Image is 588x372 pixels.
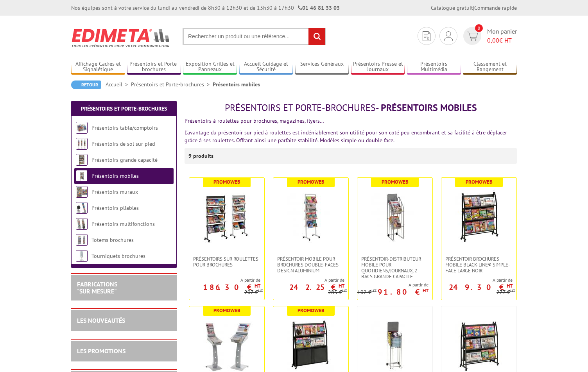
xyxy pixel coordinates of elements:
[452,190,506,244] img: Présentoir Brochures mobile Black-Line® simple-face large noir
[244,290,263,295] p: 207 €
[423,287,428,294] sup: HT
[258,288,263,293] sup: HT
[213,307,240,314] b: Promoweb
[188,148,218,164] p: 9 produits
[367,190,422,244] img: Présentoir-distributeur mobile pour quotidiens/journaux, 2 bacs grande capacité
[106,81,131,88] a: Accueil
[441,277,513,283] span: A partir de
[298,179,324,185] b: Promoweb
[71,23,171,52] img: Edimeta
[193,256,260,268] span: Présentoirs sur roulettes pour brochures
[474,4,517,11] a: Commande rapide
[339,283,344,289] sup: HT
[213,179,240,185] b: Promoweb
[183,28,326,45] input: Rechercher un produit ou une référence...
[239,61,293,73] a: Accueil Guidage et Sécurité
[273,256,348,274] a: Présentoir mobile pour brochures double-faces Design aluminium
[183,61,237,73] a: Exposition Grilles et Panneaux
[91,156,158,163] a: Présentoirs grande capacité
[76,250,88,262] img: Tourniquets brochures
[298,4,340,11] strong: 01 46 81 33 03
[487,27,517,45] span: Mon panier
[131,81,213,88] a: Présentoirs et Porte-brochures
[351,61,405,73] a: Présentoirs Presse et Journaux
[507,283,513,289] sup: HT
[189,277,260,283] span: A partir de
[76,154,88,166] img: Présentoirs grande capacité
[189,256,264,268] a: Présentoirs sur roulettes pour brochures
[91,188,138,195] a: Présentoirs muraux
[213,80,260,88] li: Présentoirs mobiles
[371,288,376,293] sup: HT
[298,307,324,314] b: Promoweb
[225,102,376,114] span: Présentoirs et Porte-brochures
[328,290,347,295] p: 285 €
[76,202,88,214] img: Présentoirs pliables
[407,61,461,73] a: Présentoirs Multimédia
[475,24,483,32] span: 0
[255,283,260,289] sup: HT
[127,61,181,73] a: Présentoirs et Porte-brochures
[185,103,517,113] h1: - Présentoirs mobiles
[423,31,430,41] img: devis rapide
[382,179,409,185] b: Promoweb
[203,285,260,290] p: 186.30 €
[342,288,347,293] sup: HT
[71,61,125,73] a: Affichage Cadres et Signalétique
[185,129,517,144] p: L’avantage du présentoir sur pied à roulettes est indéniablement son utilité pour son coté peu en...
[273,277,344,283] span: A partir de
[378,290,428,294] p: 91.80 €
[357,282,428,288] span: A partir de
[77,347,125,355] a: LES PROMOTIONS
[76,186,88,198] img: Présentoirs muraux
[77,317,125,324] a: LES NOUVEAUTÉS
[466,179,493,185] b: Promoweb
[357,290,376,295] p: 102 €
[91,172,139,179] a: Présentoirs mobiles
[444,31,453,41] img: devis rapide
[445,256,513,274] span: Présentoir Brochures mobile Black-Line® simple-face large noir
[295,61,349,73] a: Services Généraux
[283,190,338,244] img: Présentoir mobile pour brochures double-faces Design aluminium
[81,105,167,112] a: Présentoirs et Porte-brochures
[431,4,517,12] div: |
[449,285,513,290] p: 249.30 €
[91,236,134,243] a: Totems brochures
[91,220,155,227] a: Présentoirs multifonctions
[357,256,432,279] a: Présentoir-distributeur mobile pour quotidiens/journaux, 2 bacs grande capacité
[510,288,515,293] sup: HT
[467,32,478,41] img: devis rapide
[487,36,517,45] span: € HT
[76,218,88,230] img: Présentoirs multifonctions
[461,27,517,45] a: devis rapide 0 Mon panier 0,00€ HT
[497,290,515,295] p: 277 €
[77,280,117,295] a: FABRICATIONS"Sur Mesure"
[487,36,499,44] span: 0,00
[277,256,344,274] span: Présentoir mobile pour brochures double-faces Design aluminium
[91,124,158,131] a: Présentoirs table/comptoirs
[199,190,254,244] img: Présentoirs sur roulettes pour brochures
[185,117,517,125] p: Présentoirs à roulettes pour brochures, magazines, flyers…
[71,80,101,89] a: Retour
[463,61,517,73] a: Classement et Rangement
[76,122,88,134] img: Présentoirs table/comptoirs
[91,140,155,147] a: Présentoirs de sol sur pied
[289,285,344,290] p: 242.25 €
[76,234,88,246] img: Totems brochures
[71,4,340,12] div: Nos équipes sont à votre service du lundi au vendredi de 8h30 à 12h30 et de 13h30 à 17h30
[91,204,139,211] a: Présentoirs pliables
[91,252,145,259] a: Tourniquets brochures
[76,170,88,182] img: Présentoirs mobiles
[441,256,516,274] a: Présentoir Brochures mobile Black-Line® simple-face large noir
[431,4,473,11] a: Catalogue gratuit
[308,28,325,45] input: rechercher
[361,256,428,279] span: Présentoir-distributeur mobile pour quotidiens/journaux, 2 bacs grande capacité
[76,138,88,150] img: Présentoirs de sol sur pied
